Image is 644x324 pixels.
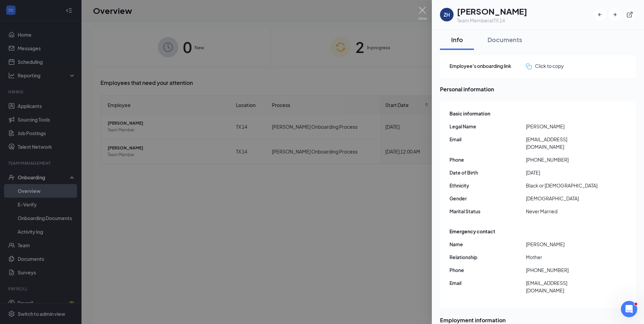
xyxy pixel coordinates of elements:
button: Click to copy [526,62,564,70]
div: Info [447,35,467,44]
span: Name [449,240,526,248]
span: [PHONE_NUMBER] [526,156,602,163]
span: [DATE] [526,169,602,176]
img: click-to-copy.71757273a98fde459dfc.svg [526,64,532,69]
span: Email [449,279,526,287]
span: Date of Birth [449,169,526,176]
svg: ArrowRight [611,11,618,18]
span: Emergency contact [449,228,495,235]
div: ZH [444,11,450,18]
button: ArrowLeftNew [594,8,606,21]
div: Documents [487,35,522,44]
span: Ethnicity [449,182,526,189]
span: [EMAIL_ADDRESS][DOMAIN_NAME] [526,279,602,294]
span: Marital Status [449,208,526,215]
span: [PERSON_NAME] [526,240,602,248]
div: Team Member at TX 14 [457,17,527,24]
span: Employee's onboarding link [449,62,526,70]
span: [EMAIL_ADDRESS][DOMAIN_NAME] [526,136,602,150]
span: [DEMOGRAPHIC_DATA] [526,195,602,202]
span: [PERSON_NAME] [526,123,602,130]
span: Relationship [449,253,526,261]
svg: ExternalLink [626,11,633,18]
span: Phone [449,156,526,163]
span: Personal information [440,85,636,93]
span: Black or [DEMOGRAPHIC_DATA] [526,182,602,189]
span: Phone [449,266,526,274]
span: Never Married [526,208,602,215]
h1: [PERSON_NAME] [457,5,527,17]
span: Mother [526,253,602,261]
span: [PHONE_NUMBER] [526,266,602,274]
span: Gender [449,195,526,202]
span: Email [449,136,526,143]
svg: ArrowLeftNew [596,11,603,18]
span: Basic information [449,110,490,117]
button: ExternalLink [624,8,636,21]
button: ArrowRight [609,8,621,21]
iframe: Intercom live chat [621,301,637,317]
span: Legal Name [449,123,526,130]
